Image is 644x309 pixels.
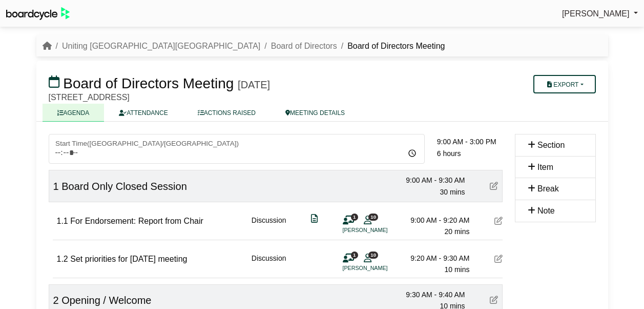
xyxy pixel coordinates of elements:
[537,141,565,149] span: Section
[398,215,470,226] div: 9:00 AM - 9:20 AM
[104,104,182,122] a: ATTENDANCE
[57,217,68,225] span: 1.1
[49,93,130,102] span: [STREET_ADDRESS]
[351,214,358,220] span: 1
[61,295,151,306] span: Opening / Welcome
[61,181,187,192] span: Board Only Closed Session
[343,226,420,235] li: [PERSON_NAME]
[533,75,595,93] button: Export
[562,9,630,18] span: [PERSON_NAME]
[393,289,465,300] div: 9:30 AM - 9:40 AM
[43,40,445,53] nav: breadcrumb
[440,188,465,196] span: 30 mins
[537,163,553,171] span: Item
[271,42,337,50] a: Board of Directors
[437,136,509,147] div: 9:00 AM - 3:00 PM
[537,206,555,215] span: Note
[63,75,234,91] span: Board of Directors Meeting
[57,255,68,263] span: 1.2
[70,217,203,225] span: For Endorsement: Report from Chair
[252,253,286,276] div: Discussion
[70,255,187,263] span: Set priorities for [DATE] meeting
[562,7,638,21] a: [PERSON_NAME]
[6,7,70,20] img: BoardcycleBlackGreen-aaafeed430059cb809a45853b8cf6d952af9d84e6e89e1f1685b34bfd5cb7d64.svg
[43,104,105,122] a: AGENDA
[393,175,465,186] div: 9:00 AM - 9:30 AM
[53,181,59,192] span: 1
[368,214,378,220] span: 10
[238,79,270,91] div: [DATE]
[351,252,358,258] span: 1
[444,265,469,274] span: 10 mins
[398,253,470,264] div: 9:20 AM - 9:30 AM
[337,40,445,53] li: Board of Directors Meeting
[537,184,559,193] span: Break
[368,252,378,258] span: 10
[62,42,260,50] a: Uniting [GEOGRAPHIC_DATA][GEOGRAPHIC_DATA]
[437,149,461,158] span: 6 hours
[343,264,420,273] li: [PERSON_NAME]
[252,215,286,238] div: Discussion
[183,104,271,122] a: ACTIONS RAISED
[271,104,360,122] a: MEETING DETAILS
[444,227,469,236] span: 20 mins
[53,295,59,306] span: 2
